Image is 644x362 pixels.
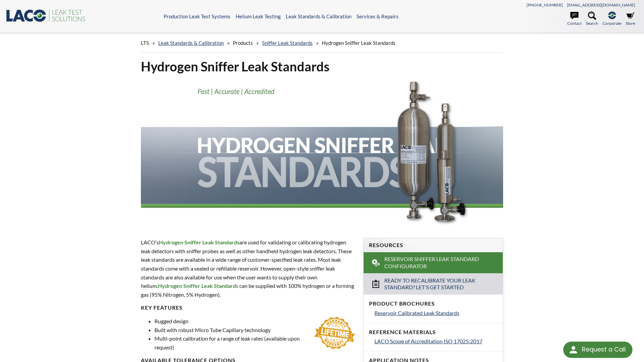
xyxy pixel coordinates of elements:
a: Ready to Recalibrate Your Leak Standard? Let's Get Started [364,273,503,295]
span: Reservoir Calibrated Leak Standards [374,310,459,316]
img: Hydrogen Sniffer Standards header [141,80,503,225]
h1: Hydrogen Sniffer Leak Standards [141,58,503,75]
h4: key FEATURES [141,304,355,311]
span: Products [233,40,253,46]
img: Lifetime-Warranty.png [314,317,355,349]
strong: Hydrogen Sniffer Leak Standards [159,239,239,245]
li: Built with robust Micro Tube Capillary technology [154,326,355,334]
a: [PHONE_NUMBER] [527,2,563,7]
strong: Hydrogen Sniffer Leak Standards [158,282,238,289]
h4: Resources [369,242,497,249]
a: Search [586,12,598,27]
a: Production Leak Test Systems [164,13,231,19]
a: Reservoir Sniffer Leak Standard Configurator [364,252,503,273]
div: Request a Call [563,342,632,358]
h4: Product Brochures [369,300,497,307]
span: LTS [141,40,149,46]
a: Sniffer Leak Standards [262,40,313,46]
p: LACO’s are used for validating or calibrating hydrogen leak detectors with sniffer probes as well... [141,238,355,299]
img: round button [568,344,579,355]
a: [EMAIL_ADDRESS][DOMAIN_NAME] [567,2,635,7]
span: Hydrogen Sniffer Leak Standards [322,40,395,46]
span: Ready to Recalibrate Your Leak Standard? Let's Get Started [384,277,483,291]
a: Leak Standards & Calibration [158,40,224,46]
span: Reservoir Sniffer Leak Standard Configurator [384,256,483,270]
a: Services & Repairs [356,13,399,19]
a: Contact [567,12,582,27]
span: LACO Scope of Accreditation ISO 17025:2017 [374,338,482,344]
li: Rugged design [154,317,355,326]
a: Store [626,12,635,27]
div: » » » » [141,33,503,53]
h4: Reference Materials [369,329,497,336]
a: Helium Leak Testing [236,13,281,19]
a: Leak Standards & Calibration [286,13,351,19]
li: Multi-point calibration for a range of leak rates (available upon request) [154,334,355,351]
a: Reservoir Calibrated Leak Standards [374,309,497,317]
div: Request a Call [582,342,626,357]
a: LACO Scope of Accreditation ISO 17025:2017 [374,337,497,346]
span: Corporate [603,20,621,27]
